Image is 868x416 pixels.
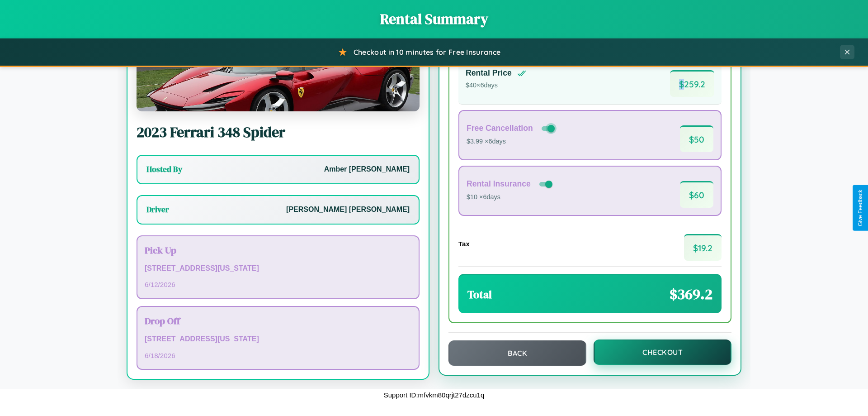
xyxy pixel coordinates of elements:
[137,122,420,142] h2: 2023 Ferrari 348 Spider
[680,181,713,208] span: $ 60
[354,48,500,57] span: Checkout in 10 minutes for Free Insurance
[145,333,411,346] p: [STREET_ADDRESS][US_STATE]
[467,287,492,302] h3: Total
[146,204,169,215] h3: Driver
[467,124,533,133] h4: Free Cancellation
[857,190,863,226] div: Give Feedback
[384,389,485,401] p: Support ID: mfvkm80qrjt27dzcu1q
[684,234,722,261] span: $ 19.2
[670,70,714,97] span: $ 259.2
[324,163,410,176] p: Amber [PERSON_NAME]
[145,262,411,275] p: [STREET_ADDRESS][US_STATE]
[286,203,410,216] p: [PERSON_NAME] [PERSON_NAME]
[145,314,411,327] h3: Drop Off
[467,179,531,189] h4: Rental Insurance
[670,284,712,304] span: $ 369.2
[145,349,411,362] p: 6 / 18 / 2026
[146,164,182,175] h3: Hosted By
[466,80,526,91] p: $ 40 × 6 days
[145,278,411,291] p: 6 / 12 / 2026
[467,136,557,148] p: $3.99 × 6 days
[448,340,586,366] button: Back
[467,191,554,203] p: $10 × 6 days
[458,240,470,248] h4: Tax
[9,9,859,29] h1: Rental Summary
[680,125,713,152] span: $ 50
[145,244,411,257] h3: Pick Up
[466,68,512,78] h4: Rental Price
[594,339,731,365] button: Checkout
